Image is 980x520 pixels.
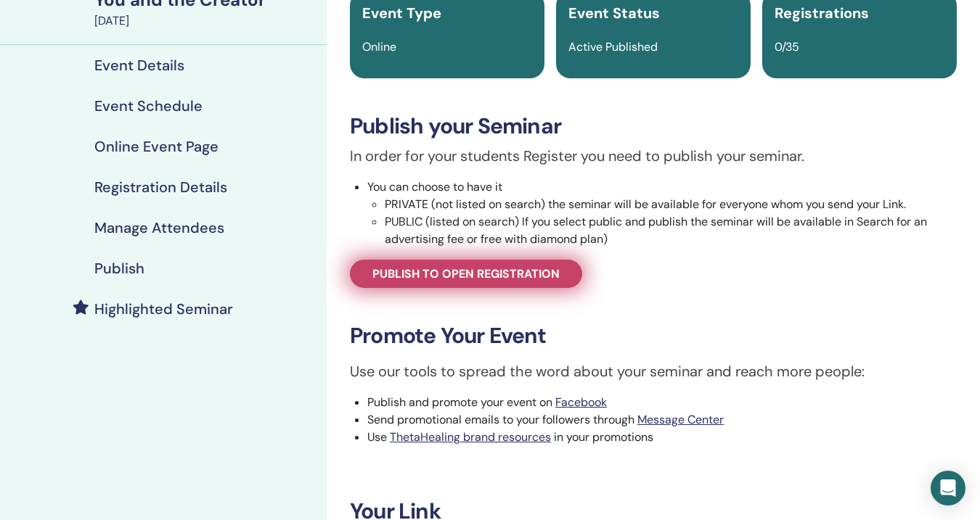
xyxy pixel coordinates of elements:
[385,213,957,248] li: PUBLIC (listed on search) If you select public and publish the seminar will be available in Searc...
[350,113,957,139] h3: Publish your Seminar
[775,39,799,54] span: 0/35
[94,57,184,74] h4: Event Details
[367,178,957,248] li: You can choose to have it
[94,219,224,236] h4: Manage Attendees
[350,360,957,382] p: Use our tools to spread the word about your seminar and reach more people:
[94,12,318,30] div: [DATE]
[367,394,957,411] li: Publish and promote your event on
[362,39,396,54] span: Online
[350,323,957,349] h3: Promote Your Event
[94,138,219,155] h4: Online Event Page
[94,178,227,196] h4: Registration Details
[367,429,957,446] li: Use in your promotions
[390,429,551,445] a: ThetaHealing brand resources
[94,260,144,277] h4: Publish
[350,145,957,167] p: In order for your students Register you need to publish your seminar.
[362,4,441,22] span: Event Type
[775,4,869,22] span: Registrations
[568,4,660,22] span: Event Status
[350,260,582,288] a: Publish to open registration
[372,266,560,281] span: Publish to open registration
[568,39,658,54] span: Active Published
[367,411,957,429] li: Send promotional emails to your followers through
[555,395,607,410] a: Facebook
[637,412,724,427] a: Message Center
[931,471,965,505] div: Open Intercom Messenger
[94,97,203,115] h4: Event Schedule
[385,196,957,213] li: PRIVATE (not listed on search) the seminar will be available for everyone whom you send your Link.
[94,300,233,318] h4: Highlighted Seminar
